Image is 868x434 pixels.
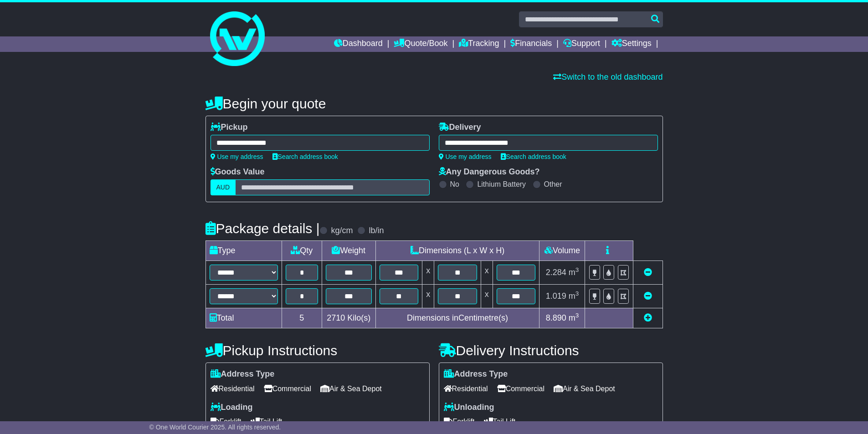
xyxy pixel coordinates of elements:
[422,285,434,308] td: x
[320,382,382,396] span: Air & Sea Depot
[510,36,552,52] a: Financials
[322,308,375,328] td: Kilo(s)
[569,268,579,277] span: m
[546,291,566,301] span: 1.019
[450,180,459,189] label: No
[394,36,447,52] a: Quote/Book
[444,414,475,429] span: Forklift
[553,72,663,82] a: Switch to the old dashboard
[375,308,539,328] td: Dimensions in Centimetre(s)
[205,343,430,358] h4: Pickup Instructions
[644,291,652,301] a: Remove this item
[211,369,275,379] label: Address Type
[644,313,652,322] a: Add new item
[422,261,434,285] td: x
[497,382,544,396] span: Commercial
[481,261,493,285] td: x
[282,241,322,261] td: Qty
[481,285,493,308] td: x
[501,153,566,160] a: Search address book
[211,123,248,133] label: Pickup
[546,268,566,277] span: 2.284
[563,36,600,52] a: Support
[644,268,652,277] a: Remove this item
[211,153,263,160] a: Use my address
[444,403,494,413] label: Unloading
[205,96,663,111] h4: Begin your quote
[205,241,282,261] td: Type
[272,153,338,160] a: Search address book
[211,382,255,396] span: Residential
[575,290,579,297] sup: 3
[484,414,516,429] span: Tail Lift
[546,313,566,322] span: 8.890
[369,226,384,236] label: lb/in
[211,403,253,413] label: Loading
[575,266,579,273] sup: 3
[439,167,540,177] label: Any Dangerous Goods?
[459,36,499,52] a: Tracking
[477,180,526,189] label: Lithium Battery
[264,382,311,396] span: Commercial
[205,308,282,328] td: Total
[205,221,320,236] h4: Package details |
[569,313,579,322] span: m
[444,369,508,379] label: Address Type
[334,36,383,52] a: Dashboard
[322,241,375,261] td: Weight
[251,414,282,429] span: Tail Lift
[554,382,615,396] span: Air & Sea Depot
[282,308,322,328] td: 5
[439,343,663,358] h4: Delivery Instructions
[539,241,585,261] td: Volume
[327,313,345,322] span: 2710
[569,291,579,301] span: m
[444,382,488,396] span: Residential
[375,241,539,261] td: Dimensions (L x W x H)
[211,414,241,429] span: Forklift
[575,312,579,319] sup: 3
[544,180,562,189] label: Other
[149,424,281,431] span: © One World Courier 2025. All rights reserved.
[439,153,492,160] a: Use my address
[331,226,353,236] label: kg/cm
[611,36,652,52] a: Settings
[439,123,481,133] label: Delivery
[211,179,236,195] label: AUD
[211,167,265,177] label: Goods Value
